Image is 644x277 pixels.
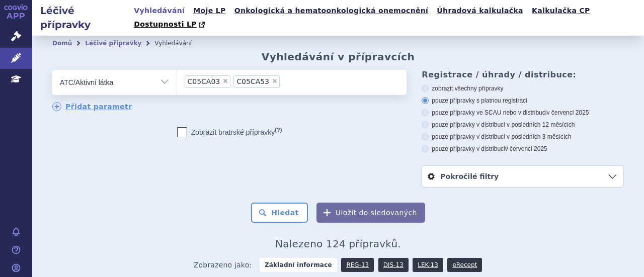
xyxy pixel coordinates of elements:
[283,75,288,87] input: C05CA03C05CA53
[32,4,131,32] h2: Léčivé přípravky
[422,109,624,117] label: pouze přípravky ve SCAU nebo v distribuci
[222,78,228,84] span: ×
[422,166,623,187] a: Pokročilé filtry
[275,127,282,133] abbr: (?)
[422,133,624,141] label: pouze přípravky v distribuci v posledních 3 měsících
[316,203,425,223] button: Uložit do sledovaných
[378,258,409,272] a: DIS-13
[85,40,141,47] a: Léčivé přípravky
[52,40,72,47] a: Domů
[422,145,624,153] label: pouze přípravky v distribuci
[422,121,624,129] label: pouze přípravky v distribuci v posledních 12 měsících
[413,258,443,272] a: LEK-13
[188,78,220,85] span: C05CA03
[236,78,269,85] span: C05CA53
[422,84,624,93] label: zobrazit všechny přípravky
[529,4,593,18] a: Kalkulačka CP
[505,145,547,152] span: v červenci 2025
[251,203,308,223] button: Hledat
[275,238,401,250] span: Nalezeno 124 přípravků.
[422,97,624,105] label: pouze přípravky s platnou registrací
[154,36,205,51] li: Vyhledávání
[177,127,282,137] label: Zobrazit bratrské přípravky
[422,70,624,79] h3: Registrace / úhrady / distribuce:
[190,4,228,18] a: Moje LP
[262,51,415,63] h2: Vyhledávání v přípravcích
[341,258,374,272] a: REG-13
[131,18,210,32] a: Dostupnosti LP
[52,102,132,111] a: Přidat parametr
[134,20,197,28] span: Dostupnosti LP
[131,4,188,18] a: Vyhledávání
[546,109,589,116] span: v červenci 2025
[434,4,526,18] a: Úhradová kalkulačka
[260,258,337,272] strong: Základní informace
[272,78,278,84] span: ×
[231,4,432,18] a: Onkologická a hematoonkologická onemocnění
[447,258,482,272] a: eRecept
[194,258,252,272] span: Zobrazeno jako:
